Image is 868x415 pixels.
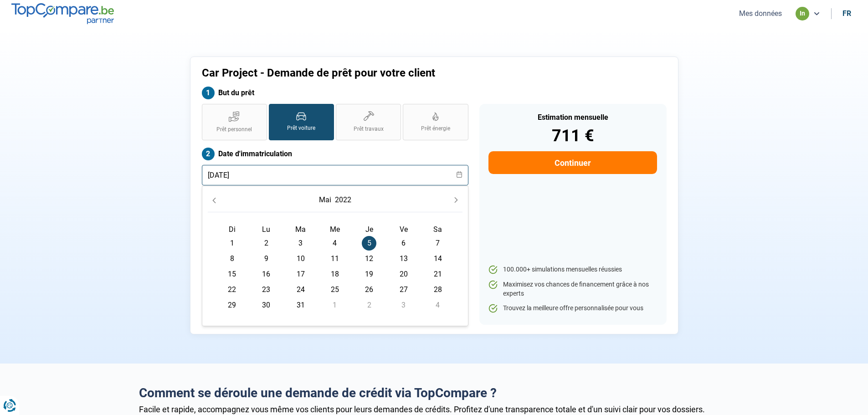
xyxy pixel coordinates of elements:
span: 3 [396,298,411,313]
td: 22 [215,282,249,297]
span: 14 [431,251,445,266]
td: 4 [318,236,352,251]
td: 28 [421,282,455,297]
span: 6 [396,236,411,251]
span: 7 [431,236,445,251]
label: But du prêt [202,87,468,99]
span: 26 [362,282,376,297]
li: 100.000+ simulations mensuelles réussies [488,265,657,274]
td: 7 [421,236,455,251]
td: 15 [215,266,249,282]
span: 1 [328,298,342,313]
span: 3 [293,236,308,251]
span: 20 [396,267,411,282]
td: 19 [352,266,386,282]
td: 30 [249,297,283,313]
td: 21 [421,266,455,282]
span: 31 [293,298,308,313]
td: 4 [421,297,455,313]
span: Di [229,225,236,234]
button: Mes données [736,9,785,18]
span: 11 [328,251,342,266]
span: 8 [225,251,239,266]
span: 1 [225,236,239,251]
td: 8 [215,251,249,266]
td: 26 [352,282,386,297]
td: 14 [421,251,455,266]
span: 2 [362,298,376,313]
span: 28 [431,282,445,297]
span: 10 [293,251,308,266]
td: 20 [386,266,421,282]
td: 31 [283,297,318,313]
span: 16 [259,267,273,282]
td: 16 [249,266,283,282]
span: 30 [259,298,273,313]
div: 711 € [488,128,657,144]
span: 2 [259,236,273,251]
span: Lu [262,225,270,234]
h2: Comment se déroule une demande de crédit via TopCompare ? [139,385,729,401]
td: 3 [386,297,421,313]
span: 13 [396,251,411,266]
span: 24 [293,282,308,297]
span: 4 [431,298,445,313]
td: 2 [249,236,283,251]
td: 2 [352,297,386,313]
span: 22 [225,282,239,297]
span: 9 [259,251,273,266]
td: 27 [386,282,421,297]
span: Prêt voiture [287,124,315,132]
span: 29 [225,298,239,313]
span: Prêt travaux [354,125,384,133]
button: Previous Month [208,194,221,206]
img: TopCompare.be [11,3,114,24]
span: 18 [328,267,342,282]
td: 1 [215,236,249,251]
div: in [796,7,809,20]
span: 27 [396,282,411,297]
span: 12 [362,251,376,266]
div: fr [842,9,851,18]
td: 6 [386,236,421,251]
span: 21 [431,267,445,282]
span: 23 [259,282,273,297]
span: 4 [328,236,342,251]
button: Continuer [488,151,657,174]
td: 1 [318,297,352,313]
li: Maximisez vos chances de financement grâce à nos experts [488,280,657,298]
td: 12 [352,251,386,266]
td: 3 [283,236,318,251]
span: 5 [362,236,376,251]
span: Prêt personnel [216,126,252,133]
td: 17 [283,266,318,282]
span: Ma [295,225,306,234]
td: 25 [318,282,352,297]
span: 19 [362,267,376,282]
td: 13 [386,251,421,266]
td: 23 [249,282,283,297]
span: Me [330,225,340,234]
input: jj/mm/aaaa [202,165,468,185]
td: 10 [283,251,318,266]
div: Choose Date [202,186,468,326]
span: 25 [328,282,342,297]
button: Next Month [450,194,462,206]
div: Facile et rapide, accompagnez vous même vos clients pour leurs demandes de crédits. Profitez d'un... [139,405,729,414]
span: Sa [433,225,442,234]
td: 9 [249,251,283,266]
span: Ve [400,225,408,234]
span: Je [365,225,373,234]
div: Estimation mensuelle [488,114,657,121]
span: 17 [293,267,308,282]
li: Trouvez la meilleure offre personnalisée pour vous [488,304,657,313]
td: 18 [318,266,352,282]
td: 11 [318,251,352,266]
td: 5 [352,236,386,251]
button: Choose Month [317,192,333,208]
span: Prêt énergie [421,125,450,133]
td: 29 [215,297,249,313]
td: 24 [283,282,318,297]
h1: Car Project - Demande de prêt pour votre client [202,67,548,80]
label: Date d'immatriculation [202,148,468,160]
